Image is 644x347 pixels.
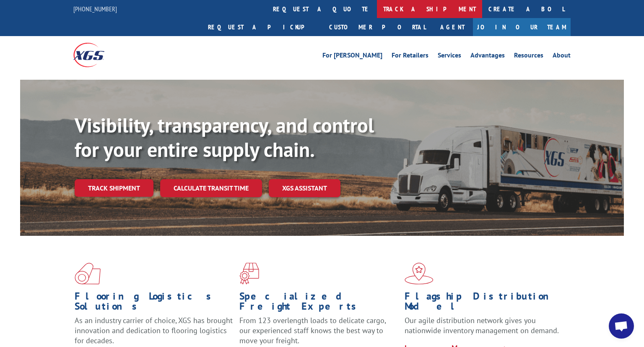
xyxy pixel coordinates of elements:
[160,179,262,197] a: Calculate transit time
[432,18,473,36] a: Agent
[269,179,340,197] a: XGS ASSISTANT
[239,263,259,284] img: xgs-icon-focused-on-flooring-red
[322,52,382,61] a: For [PERSON_NAME]
[75,316,233,345] span: As an industry carrier of choice, XGS has brought innovation and dedication to flooring logistics...
[75,291,233,316] h1: Flooring Logistics Solutions
[470,52,505,61] a: Advantages
[405,316,559,335] span: Our agile distribution network gives you nationwide inventory management on demand.
[75,179,153,197] a: Track shipment
[405,263,434,284] img: xgs-icon-flagship-distribution-model-red
[73,5,117,13] a: [PHONE_NUMBER]
[438,52,461,61] a: Services
[75,112,374,162] b: Visibility, transparency, and control for your entire supply chain.
[405,291,563,316] h1: Flagship Distribution Model
[239,291,398,316] h1: Specialized Freight Experts
[473,18,571,36] a: Join Our Team
[553,52,571,61] a: About
[323,18,432,36] a: Customer Portal
[75,263,101,284] img: xgs-icon-total-supply-chain-intelligence-red
[609,313,634,339] a: Open chat
[392,52,428,61] a: For Retailers
[514,52,543,61] a: Resources
[202,18,323,36] a: Request a pickup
